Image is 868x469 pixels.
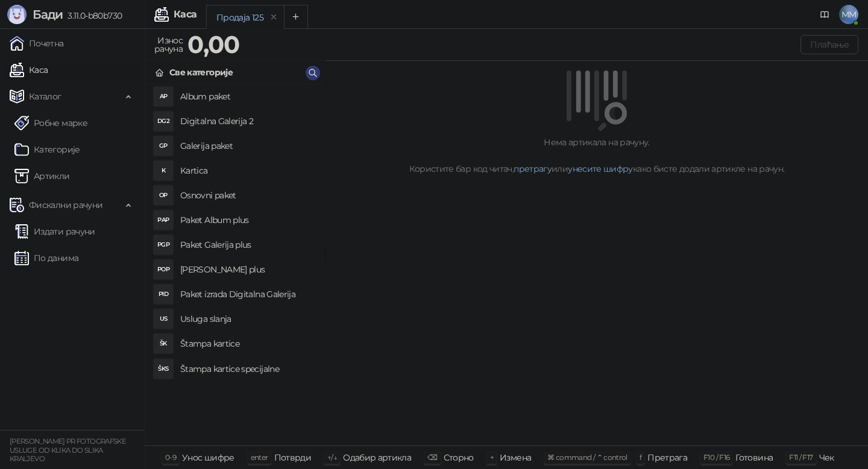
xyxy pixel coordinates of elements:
[145,84,325,445] div: grid
[647,450,687,465] div: Претрага
[180,309,315,329] h4: Usluga slanja
[327,453,337,462] span: ↑/↓
[216,11,263,24] div: Продаја 125
[180,260,315,279] h4: [PERSON_NAME] plus
[340,136,854,175] div: Нема артикала на рачуну. Користите бар код читач, или како бисте додали артикле на рачун.
[154,87,173,106] div: AP
[63,10,122,21] span: 3.11.0-b80b730
[180,136,315,156] h4: Galerija paket
[815,5,834,24] a: Документација
[14,219,95,244] a: Издати рачуни
[427,453,437,462] span: ⌫
[180,112,315,131] h4: Digitalna Galerija 2
[174,10,197,19] div: Каса
[500,450,531,465] div: Измена
[154,112,173,131] div: DG2
[29,193,102,217] span: Фискални рачуни
[154,161,173,180] div: K
[839,5,858,24] span: MM
[187,30,239,59] strong: 0,00
[514,163,552,174] a: претрагу
[180,186,315,205] h4: Osnovni paket
[154,210,173,230] div: PAP
[182,450,234,465] div: Унос шифре
[284,5,308,29] button: Add tab
[735,450,773,465] div: Готовина
[14,111,87,135] a: Робне марке
[819,450,834,465] div: Чек
[152,33,185,57] div: Износ рачуна
[180,210,315,230] h4: Paket Album plus
[14,137,80,162] a: Категорије
[169,66,233,79] div: Све категорије
[490,453,494,462] span: +
[29,84,61,109] span: Каталог
[180,161,315,180] h4: Kartica
[703,453,729,462] span: F10 / F16
[180,285,315,304] h4: Paket izrada Digitalna Galerija
[14,246,78,270] a: По данима
[14,169,29,183] img: Artikli
[33,7,63,22] span: Бади
[180,87,315,106] h4: Album paket
[154,136,173,156] div: GP
[154,235,173,254] div: PGP
[274,450,312,465] div: Потврди
[14,164,70,188] a: ArtikliАртикли
[154,186,173,205] div: OP
[154,359,173,379] div: ŠKS
[10,31,64,55] a: Почетна
[343,450,411,465] div: Одабир артикла
[180,235,315,254] h4: Paket Galerija plus
[180,334,315,353] h4: Štampa kartice
[165,453,176,462] span: 0-9
[180,359,315,379] h4: Štampa kartice specijalne
[154,285,173,304] div: PID
[789,453,813,462] span: F11 / F17
[266,12,281,22] button: remove
[800,35,858,54] button: Плаћање
[154,309,173,329] div: US
[251,453,268,462] span: enter
[10,58,48,82] a: Каса
[154,260,173,279] div: POP
[7,5,27,24] img: Logo
[547,453,627,462] span: ⌘ command / ⌃ control
[10,437,126,463] small: [PERSON_NAME] PR FOTOGRAFSKE USLUGE OD KLIKA DO SLIKA KRALJEVO
[568,163,633,174] a: унесите шифру
[154,334,173,353] div: ŠK
[444,450,474,465] div: Сторно
[640,453,641,462] span: f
